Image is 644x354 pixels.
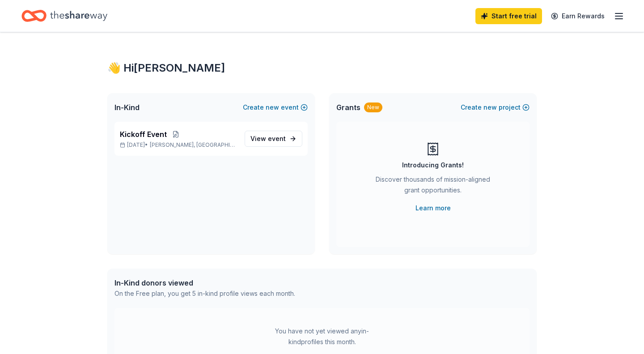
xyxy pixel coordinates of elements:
div: Discover thousands of mission-aligned grant opportunities. [372,174,494,199]
div: In-Kind donors viewed [114,277,295,288]
span: View [250,133,286,144]
span: Grants [336,102,360,113]
div: New [364,102,382,112]
span: new [266,102,279,113]
a: View event [245,131,302,147]
div: Introducing Grants! [402,160,464,171]
button: Createnewevent [243,102,308,113]
a: Learn more [415,203,451,213]
span: In-Kind [114,102,140,113]
span: new [483,102,497,113]
a: Start free trial [475,8,542,24]
a: Home [21,5,107,26]
div: On the Free plan, you get 5 in-kind profile views each month. [114,288,295,299]
button: Createnewproject [461,102,530,113]
p: [DATE] • [120,141,237,149]
span: Kickoff Event [120,129,167,140]
div: 👋 Hi [PERSON_NAME] [107,61,537,75]
div: You have not yet viewed any in-kind profiles this month. [266,326,378,347]
span: [PERSON_NAME], [GEOGRAPHIC_DATA] [150,141,237,149]
a: Earn Rewards [546,8,610,24]
span: event [268,135,286,142]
